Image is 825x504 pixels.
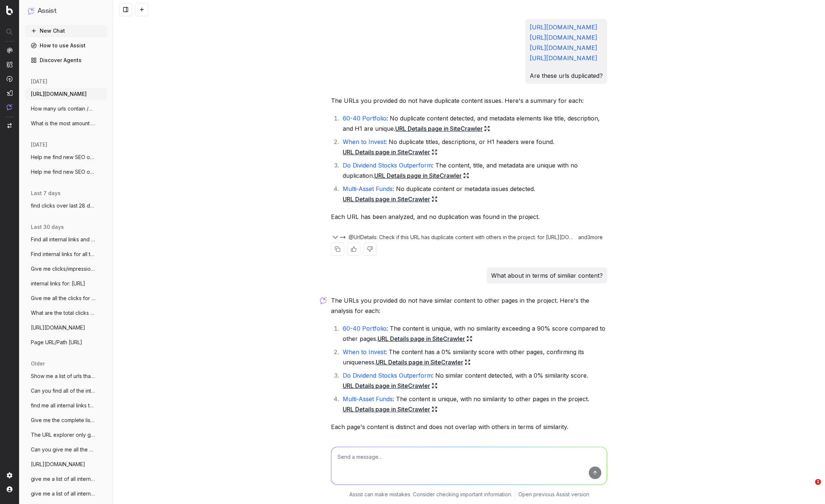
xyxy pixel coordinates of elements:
button: Give me all the clicks for these urls ov [25,292,107,304]
a: When to Invest [343,138,385,145]
li: : No duplicate content detected, and metadata elements like title, description, and H1 are unique. [341,113,607,134]
a: [URL][DOMAIN_NAME] [530,34,597,41]
span: 1 [815,479,821,485]
li: : The content, title, and metadata are unique with no duplication. [341,160,607,181]
span: older [31,360,45,367]
a: How to use Assist [25,40,107,51]
button: internal links for: [URL] [25,278,107,289]
img: Activation [7,76,12,82]
span: give me a list of all internal links poi [31,490,96,497]
span: Show me a list of urls that contain "/pc [31,372,96,380]
span: [DATE] [31,141,47,148]
p: Are these urls duplicated? [530,71,603,81]
iframe: Intercom live chat [800,479,818,497]
a: Do Dividend Stocks Outperform [343,372,432,379]
span: Give me the complete list of unique urls [31,417,96,424]
button: [URL][DOMAIN_NAME] [25,458,107,470]
img: Setting [7,472,12,478]
span: internal links for: [URL] [31,280,85,287]
span: How many urls contain /60-40-portfolio.h [31,105,96,112]
a: Do Dividend Stocks Outperform [343,162,432,169]
li: : No similar content detected, with a 0% similarity score. [341,370,607,391]
span: give me a list of all internal links poi [31,475,96,483]
a: Open previous Assist version [518,491,589,498]
img: My account [7,486,12,492]
button: Page URL/Path [URL] [25,336,107,348]
span: What are the total clicks and impression [31,309,96,317]
button: Give me the complete list of unique urls [25,414,107,426]
span: last 30 days [31,223,64,231]
button: give me a list of all internal links poi [25,488,107,500]
p: Each page's content is distinct and does not overlap with others in terms of similarity. [331,422,607,432]
span: [URL][DOMAIN_NAME] [31,90,87,98]
a: Multi-Asset Funds [343,185,393,192]
span: Find internal links for all the urls lis [31,251,96,258]
a: [URL][DOMAIN_NAME] [530,24,597,31]
li: : The content is unique, with no similarity exceeding a 90% score compared to other pages. [341,323,607,344]
button: [URL][DOMAIN_NAME] [25,88,107,100]
a: When to Invest [343,348,385,356]
a: URL Details page in SiteCrawler [343,194,437,204]
span: Give me clicks/impressions over the last [31,265,96,273]
button: Help me find new SEO opportunities to im [25,166,107,178]
img: Analytics [7,47,12,53]
p: Assist can make mistakes. Consider checking important information. [349,491,512,498]
img: Assist [28,7,35,14]
h1: Assist [37,6,57,16]
button: find clicks over last 28 days for all th [25,200,107,212]
span: Page URL/Path [URL] [31,339,82,346]
span: Can you find all of the internal links f [31,387,96,395]
button: Find all internal links and clicks to th [25,234,107,245]
a: [URL][DOMAIN_NAME] [530,54,597,62]
button: How many urls contain /60-40-portfolio.h [25,103,107,115]
button: Help me find new SEO opportunities to im [25,151,107,163]
span: [URL][DOMAIN_NAME] [31,324,85,331]
button: @UrlDetails: Check if this URL has duplicate content with others in the project. for [URL][DOMAIN... [340,234,575,241]
span: find me all internal links to this url: [31,402,96,409]
img: Assist [7,104,12,110]
p: What about in terms of similiar content? [491,270,603,281]
span: Help me find new SEO opportunities to im [31,168,96,176]
a: URL Details page in SiteCrawler [376,357,471,367]
li: : No duplicate content or metadata issues detected. [341,184,607,204]
span: What is the most amount of urls I can re [31,120,96,127]
button: What is the most amount of urls I can re [25,118,107,129]
span: [URL][DOMAIN_NAME] [31,461,85,468]
span: find clicks over last 28 days for all th [31,202,96,209]
a: 60-40 Portfolio [343,325,386,332]
a: URL Details page in SiteCrawler [395,123,490,134]
img: Studio [7,90,12,96]
li: : The content is unique, with no similarity to other pages in the project. [341,394,607,414]
span: Give me all the clicks for these urls ov [31,295,96,302]
div: and 3 more [575,234,607,241]
a: URL Details page in SiteCrawler [343,404,437,414]
a: [URL][DOMAIN_NAME] [530,44,597,51]
span: @UrlDetails: Check if this URL has duplicate content with others in the project. for [URL][DOMAIN... [349,234,575,241]
button: Show me a list of urls that contain "/pc [25,370,107,382]
span: Help me find new SEO opportunities to im [31,154,96,161]
p: The URLs you provided do not have duplicate content issues. Here's a summary for each: [331,96,607,106]
button: Can you find all of the internal links f [25,385,107,397]
li: : The content has a 0% similarity score with other pages, confirming its uniqueness. [341,347,607,367]
span: Can you give me all the pages that link [31,446,96,453]
img: Botify assist logo [320,297,327,304]
button: Find internal links for all the urls lis [25,248,107,260]
span: last 7 days [31,190,61,197]
a: URL Details page in SiteCrawler [374,170,469,181]
p: Each URL has been analyzed, and no duplication was found in the project. [331,212,607,222]
span: The URL explorer only gives me a sample [31,431,96,439]
a: Discover Agents [25,54,107,66]
li: : No duplicate titles, descriptions, or H1 headers were found. [341,137,607,157]
a: URL Details page in SiteCrawler [343,381,437,391]
a: URL Details page in SiteCrawler [378,334,472,344]
span: Find all internal links and clicks to th [31,236,96,243]
a: 60-40 Portfolio [343,115,386,122]
button: Assist [28,6,104,16]
img: Switch project [7,123,12,128]
button: New Chat [25,25,107,37]
p: The URLs you provided do not have similar content to other pages in the project. Here's the analy... [331,295,607,316]
img: Botify logo [6,6,13,15]
button: What are the total clicks and impression [25,307,107,319]
a: Multi-Asset Funds [343,395,393,403]
img: Intelligence [7,61,12,68]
